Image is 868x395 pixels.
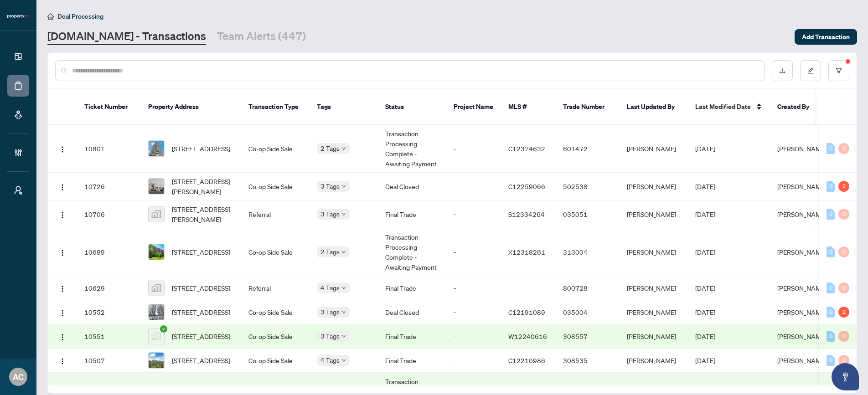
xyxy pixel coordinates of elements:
span: [STREET_ADDRESS][PERSON_NAME] [172,204,234,224]
button: Logo [55,281,70,295]
span: download [779,67,785,74]
td: Final Trade [378,349,446,373]
img: thumbnail-img [149,353,164,368]
td: 10629 [77,276,141,300]
td: 601472 [556,125,620,173]
td: 308557 [556,324,620,349]
img: thumbnail-img [149,206,164,222]
div: 0 [838,209,849,220]
span: [DATE] [695,356,715,364]
div: 0 [838,355,849,366]
span: [PERSON_NAME] [777,332,827,340]
span: [DATE] [695,308,715,316]
img: Logo [59,184,66,191]
span: S12334264 [508,210,545,218]
th: Last Modified Date [688,89,770,125]
img: Logo [59,146,66,153]
td: [PERSON_NAME] [620,200,688,228]
span: C12374632 [508,144,545,153]
td: 10507 [77,349,141,373]
span: 4 Tags [320,282,340,293]
button: Open asap [832,363,859,390]
span: [STREET_ADDRESS] [172,355,230,365]
span: [PERSON_NAME] [777,210,827,218]
td: Transaction Processing Complete - Awaiting Payment [378,228,446,276]
th: Transaction Type [241,89,310,125]
td: 10689 [77,228,141,276]
td: Co-op Side Sale [241,300,310,324]
div: 0 [838,331,849,342]
td: 10706 [77,200,141,228]
div: 0 [838,282,849,293]
td: - [446,228,501,276]
th: Last Updated By [620,89,688,125]
span: [STREET_ADDRESS] [172,283,230,293]
th: Trade Number [556,89,620,125]
span: 3 Tags [320,181,340,191]
td: - [446,349,501,373]
span: [DATE] [695,210,715,218]
img: thumbnail-img [149,328,164,344]
td: 313004 [556,228,620,276]
button: edit [800,60,821,81]
a: [DOMAIN_NAME] - Transactions [47,29,206,45]
span: 3 Tags [320,331,340,341]
div: 0 [827,307,835,318]
span: home [47,13,54,20]
td: Co-op Side Sale [241,125,310,173]
th: Status [378,89,446,125]
span: down [341,334,346,339]
img: Logo [59,249,66,256]
img: logo [7,14,29,19]
td: Deal Closed [378,173,446,200]
th: Project Name [446,89,501,125]
img: Logo [59,285,66,292]
span: Deal Processing [57,12,103,21]
td: Transaction Processing Complete - Awaiting Payment [378,125,446,173]
div: 0 [838,143,849,154]
button: Logo [55,179,70,194]
td: [PERSON_NAME] [620,125,688,173]
td: [PERSON_NAME] [620,324,688,349]
span: [DATE] [695,144,715,153]
td: Final Trade [378,200,446,228]
span: [DATE] [695,332,715,340]
span: 3 Tags [320,307,340,317]
span: C12210986 [508,356,545,364]
span: down [341,212,346,216]
button: filter [828,60,849,81]
span: [STREET_ADDRESS][PERSON_NAME] [172,176,234,196]
span: down [341,286,346,290]
td: [PERSON_NAME] [620,173,688,200]
span: [PERSON_NAME] [777,284,827,292]
span: filter [836,67,842,74]
div: 0 [827,209,835,220]
span: AC [13,370,24,383]
td: - [446,300,501,324]
div: 0 [827,282,835,293]
td: Co-op Side Sale [241,173,310,200]
button: Logo [55,305,70,319]
td: - [446,324,501,349]
td: 10801 [77,125,141,173]
td: Co-op Side Sale [241,228,310,276]
td: 800728 [556,276,620,300]
span: Add Transaction [802,30,850,44]
td: [PERSON_NAME] [620,276,688,300]
td: Final Trade [378,324,446,349]
div: 0 [827,331,835,342]
td: 10552 [77,300,141,324]
span: C12191089 [508,308,545,316]
div: 0 [827,355,835,366]
td: - [446,276,501,300]
span: [STREET_ADDRESS] [172,247,230,257]
td: 10551 [77,324,141,349]
td: - [446,173,501,200]
button: Logo [55,329,70,344]
td: 10726 [77,173,141,200]
td: - [446,125,501,173]
th: Ticket Number [77,89,141,125]
img: Logo [59,309,66,317]
span: down [341,358,346,363]
td: Referral [241,200,310,228]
